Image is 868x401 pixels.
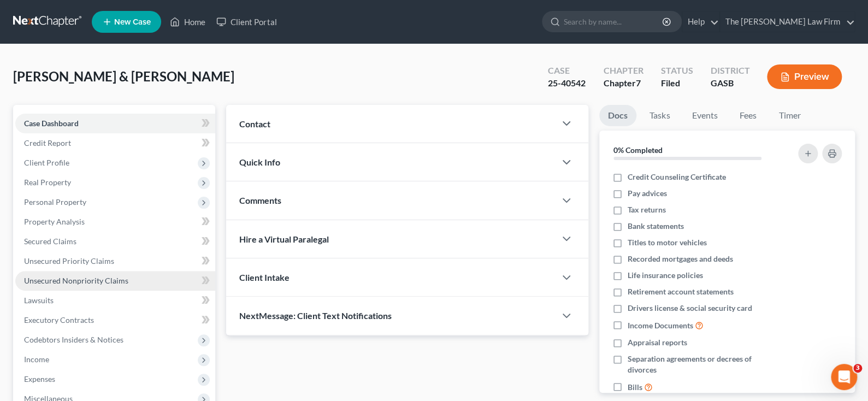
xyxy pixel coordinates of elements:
[660,64,693,77] div: Status
[635,78,640,88] span: 7
[239,234,329,244] span: Hire a Virtual Paralegal
[15,232,215,251] a: Secured Claims
[24,237,76,246] span: Secured Claims
[564,11,664,32] input: Search by name...
[15,212,215,232] a: Property Analysis
[710,64,749,77] div: District
[628,172,725,182] span: Credit Counseling Certificate
[239,272,290,282] span: Client Intake
[682,12,719,32] a: Help
[164,12,211,32] a: Home
[599,105,636,126] a: Docs
[628,303,752,314] span: Drivers license & social security card
[24,256,114,266] span: Unsecured Priority Claims
[628,221,684,232] span: Bank statements
[239,157,280,167] span: Quick Info
[114,18,151,26] span: New Case
[628,320,693,331] span: Income Documents
[24,178,71,187] span: Real Property
[24,335,123,344] span: Codebtors Insiders & Notices
[628,353,782,375] span: Separation agreements or decrees of divorces
[770,105,809,126] a: Timer
[628,253,733,264] span: Recorded mortgages and deeds
[13,68,234,84] span: [PERSON_NAME] & [PERSON_NAME]
[628,188,667,199] span: Pay advices
[24,158,69,167] span: Client Profile
[641,105,678,126] a: Tasks
[24,315,94,325] span: Executory Contracts
[24,119,79,128] span: Case Dashboard
[15,271,215,291] a: Unsecured Nonpriority Claims
[15,114,215,133] a: Case Dashboard
[24,276,128,285] span: Unsecured Nonpriority Claims
[628,270,703,281] span: Life insurance policies
[603,77,643,90] div: Chapter
[24,217,85,226] span: Property Analysis
[24,374,55,384] span: Expenses
[853,364,862,373] span: 3
[660,77,693,90] div: Filed
[24,138,71,148] span: Credit Report
[628,237,707,248] span: Titles to motor vehicles
[767,64,842,89] button: Preview
[628,204,666,215] span: Tax returns
[831,364,857,390] iframe: Intercom live chat
[211,12,282,32] a: Client Portal
[239,310,392,321] span: NextMessage: Client Text Notifications
[683,105,726,126] a: Events
[239,119,270,129] span: Contact
[603,64,643,77] div: Chapter
[24,355,49,364] span: Income
[730,105,765,126] a: Fees
[24,197,86,207] span: Personal Property
[15,251,215,271] a: Unsecured Priority Claims
[720,12,854,32] a: The [PERSON_NAME] Law Firm
[548,64,586,77] div: Case
[628,382,642,393] span: Bills
[239,195,281,205] span: Comments
[15,291,215,310] a: Lawsuits
[24,296,54,305] span: Lawsuits
[628,337,687,348] span: Appraisal reports
[548,77,586,90] div: 25-40542
[628,286,734,297] span: Retirement account statements
[15,133,215,153] a: Credit Report
[710,77,749,90] div: GASB
[613,145,663,155] strong: 0% Completed
[15,310,215,330] a: Executory Contracts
